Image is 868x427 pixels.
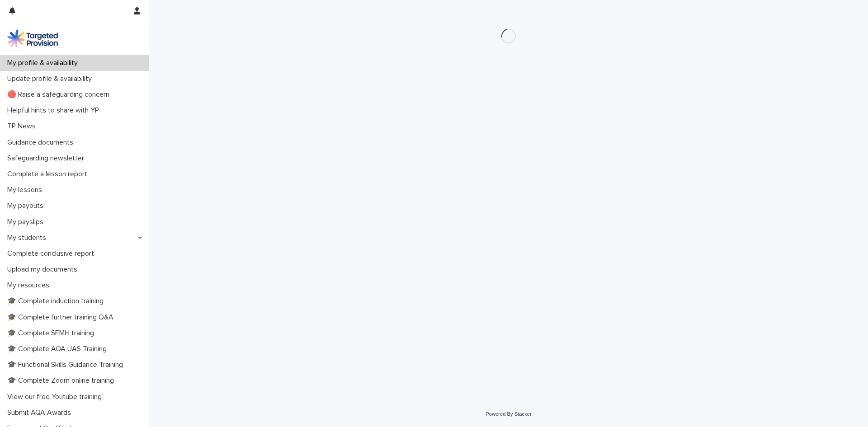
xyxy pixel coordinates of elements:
[4,265,85,274] p: Upload my documents
[4,313,121,322] p: 🎓 Complete further training Q&A
[4,249,101,258] p: Complete conclusive report
[4,59,85,67] p: My profile & availability
[4,376,121,385] p: 🎓 Complete Zoom online training
[4,138,80,147] p: Guidance documents
[4,154,91,163] p: Safeguarding newsletter
[4,75,99,83] p: Update profile & availability
[4,329,101,338] p: 🎓 Complete SEMH training
[4,281,57,290] p: My resources
[4,218,51,226] p: My payslips
[4,361,130,369] p: 🎓 Functional Skills Guidance Training
[4,345,114,353] p: 🎓 Complete AQA UAS Training
[4,170,94,178] p: Complete a lesson report
[4,202,51,210] p: My payouts
[4,186,49,194] p: My lessons
[4,106,106,115] p: Helpful hints to share with YP
[4,393,109,401] p: View our free Youtube training
[4,122,43,131] p: TP News
[7,29,58,47] img: M5nRWzHhSzIhMunXDL62
[4,408,78,417] p: Submit AQA Awards
[4,90,117,99] p: 🔴 Raise a safeguarding concern
[4,297,111,305] p: 🎓 Complete induction training
[486,411,531,417] a: Powered By Stacker
[4,234,53,242] p: My students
